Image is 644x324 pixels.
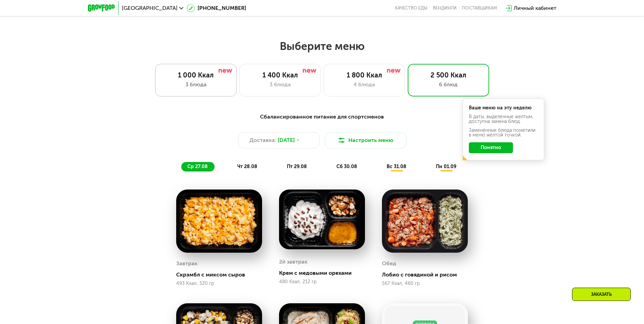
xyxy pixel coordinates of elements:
div: 1 800 Ккал [331,71,398,79]
div: В даты, выделенные желтым, доступна замена блюд. [469,114,538,124]
div: 3 блюда [246,80,314,89]
a: Вендинги [433,5,457,11]
h2: Выберите меню [22,39,622,53]
button: Настроить меню [325,132,406,148]
div: 493 Ккал, 320 гр [176,281,262,286]
span: сб 30.08 [336,164,357,169]
span: [DATE] [278,136,295,144]
div: поставщикам [462,5,497,11]
span: чт 28.08 [237,164,257,169]
span: пт 29.08 [287,164,307,169]
div: 480 Ккал, 212 гр [279,279,365,285]
div: 2 500 Ккал [415,71,482,79]
div: Личный кабинет [514,4,556,12]
div: 1 400 Ккал [246,71,314,79]
span: [GEOGRAPHIC_DATA] [122,5,178,11]
div: Лобио с говядиной и рисом [382,271,473,278]
div: Крем с медовыми орехами [279,270,370,276]
div: 2й завтрак [279,257,308,267]
span: вс 31.08 [387,164,406,169]
div: Заказать [572,288,631,301]
div: Заменённые блюда пометили в меню жёлтой точкой. [469,128,538,138]
span: пн 01.09 [436,164,456,169]
div: Завтрак [176,258,198,269]
div: Сбалансированное питание для спортсменов [121,113,523,121]
div: 567 Ккал, 460 гр [382,281,468,286]
div: Ваше меню на эту неделю [469,106,538,110]
span: Доставка: [250,136,276,144]
button: Понятно [469,142,513,153]
div: 3 блюда [162,80,229,89]
a: Качество еды [395,5,427,11]
div: Обед [382,258,396,269]
a: [PHONE_NUMBER] [187,4,246,12]
div: Скрэмбл с миксом сыров [176,271,268,278]
span: ср 27.08 [187,164,208,169]
div: 4 блюда [331,80,398,89]
div: 1 000 Ккал [162,71,229,79]
div: 6 блюд [415,80,482,89]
